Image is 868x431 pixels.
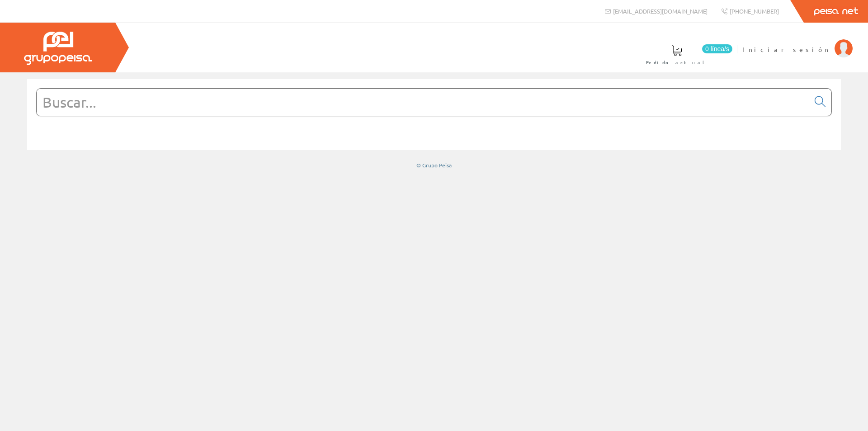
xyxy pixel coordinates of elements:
span: Iniciar sesión [742,45,830,54]
a: Iniciar sesión [742,38,853,46]
img: Grupo Peisa [24,32,92,65]
span: [EMAIL_ADDRESS][DOMAIN_NAME] [613,7,708,15]
span: [PHONE_NUMBER] [730,7,779,15]
div: © Grupo Peisa [27,161,841,169]
input: Buscar... [37,89,809,116]
span: 0 línea/s [702,44,732,53]
span: Pedido actual [646,58,708,67]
